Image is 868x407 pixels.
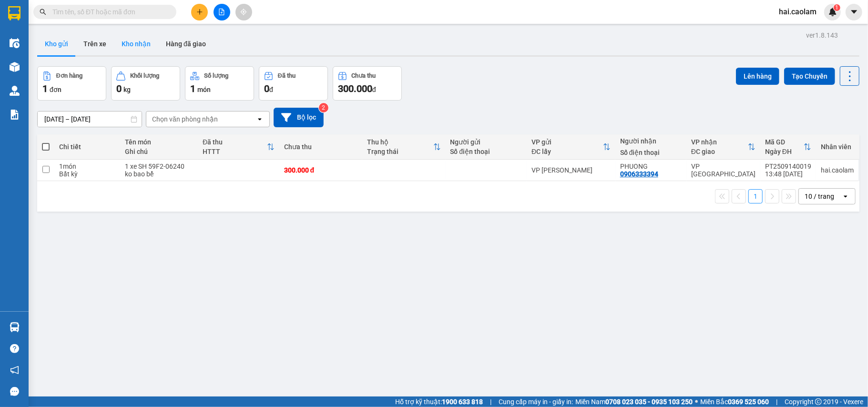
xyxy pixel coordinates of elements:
th: Toggle SortBy [686,134,760,160]
th: Toggle SortBy [760,134,816,160]
span: 1 [835,4,838,11]
span: 1 [42,83,48,94]
div: VP nhận [691,138,748,146]
div: Chọn văn phòng nhận [152,114,218,124]
div: 13:48 [DATE] [765,170,811,178]
img: solution-icon [10,110,20,120]
div: 10 / trang [805,192,834,201]
span: đ [269,86,273,93]
div: ĐC lấy [531,148,603,155]
strong: 0369 525 060 [728,398,769,406]
div: Người gửi [450,138,522,146]
button: file-add [214,4,230,20]
span: message [10,387,19,396]
span: search [40,9,46,15]
span: món [197,86,211,93]
div: PHUONG [620,163,682,170]
button: Trên xe [76,32,114,55]
div: VP [GEOGRAPHIC_DATA] [691,163,756,178]
div: Mã GD [765,138,804,146]
span: đ [372,86,376,93]
div: Đã thu [278,72,296,79]
div: Số điện thoại [620,149,682,156]
button: Chưa thu300.000đ [333,66,402,101]
th: Toggle SortBy [198,134,279,160]
span: | [776,397,777,407]
button: Đơn hàng1đơn [37,66,106,101]
button: Khối lượng0kg [111,66,180,101]
span: ⚪️ [695,400,698,404]
span: Hỗ trợ kỹ thuật: [395,397,483,407]
th: Toggle SortBy [362,134,445,160]
div: Chưa thu [284,143,357,151]
span: hai.caolam [771,6,824,18]
span: Miền Bắc [700,397,769,407]
strong: 1900 633 818 [442,398,483,406]
span: 0 [264,83,269,94]
strong: 0708 023 035 - 0935 103 250 [605,398,693,406]
button: Kho nhận [114,32,158,55]
div: Bất kỳ [59,170,115,178]
img: warehouse-icon [10,38,20,48]
img: warehouse-icon [10,86,20,96]
button: Hàng đã giao [158,32,214,55]
span: copyright [815,398,822,405]
span: 300.000 [338,83,372,94]
span: question-circle [10,344,19,353]
button: caret-down [846,4,862,20]
th: Toggle SortBy [527,134,615,160]
div: Chưa thu [352,72,376,79]
div: 0906333394 [620,170,658,178]
sup: 2 [319,103,328,112]
span: kg [123,86,131,93]
sup: 1 [834,4,840,11]
div: hai.caolam [821,166,854,174]
div: Số lượng [204,72,228,79]
span: file-add [218,9,225,15]
div: 1 xe SH 59F2-06240 [125,163,193,170]
div: Ghi chú [125,148,193,155]
span: Miền Nam [575,397,693,407]
span: notification [10,366,19,375]
button: 1 [748,189,763,203]
div: Trạng thái [367,148,433,155]
div: Tên món [125,138,193,146]
div: Đơn hàng [56,72,82,79]
img: icon-new-feature [828,8,837,16]
svg: open [256,115,264,123]
span: | [490,397,491,407]
span: 1 [190,83,195,94]
div: Khối lượng [130,72,159,79]
span: aim [240,9,247,15]
input: Tìm tên, số ĐT hoặc mã đơn [52,7,165,17]
div: Đã thu [203,138,267,146]
img: logo-vxr [8,6,20,20]
button: Đã thu0đ [259,66,328,101]
span: 0 [116,83,122,94]
button: Kho gửi [37,32,76,55]
img: warehouse-icon [10,322,20,332]
div: VP gửi [531,138,603,146]
div: ĐC giao [691,148,748,155]
input: Select a date range. [38,112,142,127]
div: Người nhận [620,137,682,145]
span: Cung cấp máy in - giấy in: [499,397,573,407]
div: HTTT [203,148,267,155]
div: Nhân viên [821,143,854,151]
div: 300.000 đ [284,166,357,174]
span: đơn [50,86,61,93]
button: Tạo Chuyến [784,68,835,85]
div: Chi tiết [59,143,115,151]
div: Thu hộ [367,138,433,146]
div: ver 1.8.143 [806,30,838,41]
div: PT2509140019 [765,163,811,170]
span: caret-down [850,8,858,16]
button: Lên hàng [736,68,779,85]
div: ko bao bể [125,170,193,178]
button: Bộ lọc [274,108,324,127]
span: plus [196,9,203,15]
button: aim [235,4,252,20]
div: VP [PERSON_NAME] [531,166,611,174]
div: 1 món [59,163,115,170]
button: plus [191,4,208,20]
